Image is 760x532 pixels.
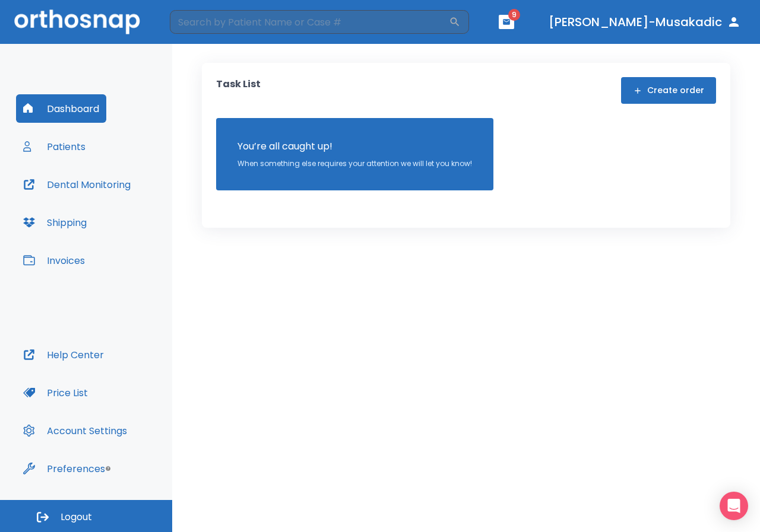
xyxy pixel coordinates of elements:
[16,208,94,237] button: Shipping
[16,416,134,445] button: Account Settings
[237,139,472,154] p: You’re all caught up!
[508,9,520,21] span: 9
[720,492,748,520] div: Open Intercom Messenger
[16,94,106,123] button: Dashboard
[103,463,113,474] div: Tooltip anchor
[16,378,95,407] button: Price List
[61,511,92,524] span: Logout
[16,246,92,275] button: Invoices
[14,9,140,34] img: Orthosnap
[16,170,138,199] button: Dental Monitoring
[544,11,746,33] button: [PERSON_NAME]-Musakadic
[16,340,111,369] button: Help Center
[16,132,93,161] button: Patients
[237,158,472,169] p: When something else requires your attention we will let you know!
[621,77,716,104] button: Create order
[216,77,261,104] p: Task List
[16,454,112,483] button: Preferences
[170,10,449,34] input: Search by Patient Name or Case #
